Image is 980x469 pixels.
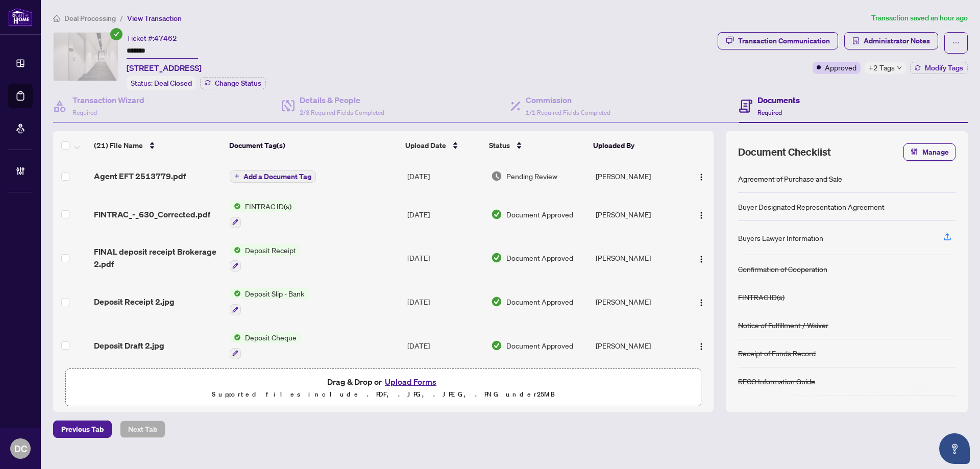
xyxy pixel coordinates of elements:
[382,375,439,388] button: Upload Forms
[864,33,930,49] span: Administrator Notes
[327,375,439,388] span: Drag & Drop or
[403,236,487,280] td: [DATE]
[241,201,296,212] span: FINTRAC ID(s)
[72,109,97,116] span: Required
[738,33,830,49] div: Transaction Communication
[825,62,856,73] span: Approved
[592,280,684,324] td: [PERSON_NAME]
[491,209,502,220] img: Document Status
[693,250,709,266] button: Logo
[922,144,949,160] span: Manage
[910,62,968,74] button: Modify Tags
[506,296,573,307] span: Document Approved
[72,388,695,401] p: Supported files include .PDF, .JPG, .JPEG, .PNG under 25 MB
[738,145,831,159] span: Document Checklist
[230,170,316,183] button: Add a Document Tag
[94,339,164,352] span: Deposit Draft 2.jpg
[757,109,782,116] span: Required
[697,342,705,351] img: Logo
[693,206,709,223] button: Logo
[230,288,308,315] button: Status IconDeposit Slip - Bank
[127,62,202,74] span: [STREET_ADDRESS]
[697,255,705,263] img: Logo
[526,109,610,116] span: 1/1 Required Fields Completed
[738,376,815,387] div: RECO Information Guide
[506,252,573,263] span: Document Approved
[697,299,705,307] img: Logo
[491,252,502,263] img: Document Status
[61,421,104,437] span: Previous Tab
[110,28,122,40] span: check-circle
[738,291,785,303] div: FINTRAC ID(s)
[852,37,860,44] span: solution
[72,94,144,106] h4: Transaction Wizard
[485,131,589,160] th: Status
[241,244,300,256] span: Deposit Receipt
[897,65,902,70] span: down
[215,80,261,87] span: Change Status
[738,319,828,331] div: Notice of Fulfillment / Waiver
[489,140,510,151] span: Status
[589,131,681,160] th: Uploaded By
[693,337,709,354] button: Logo
[230,201,296,228] button: Status IconFINTRAC ID(s)
[592,160,684,192] td: [PERSON_NAME]
[697,211,705,219] img: Logo
[53,421,112,438] button: Previous Tab
[869,62,895,73] span: +2 Tags
[925,64,963,71] span: Modify Tags
[230,169,316,183] button: Add a Document Tag
[243,173,311,180] span: Add a Document Tag
[403,192,487,236] td: [DATE]
[491,170,502,182] img: Document Status
[8,8,33,27] img: logo
[90,131,225,160] th: (21) File Name
[491,296,502,307] img: Document Status
[230,288,241,299] img: Status Icon
[54,33,118,81] img: IMG-C12281662_1.jpg
[757,94,800,106] h4: Documents
[952,39,960,46] span: ellipsis
[66,369,701,407] span: Drag & Drop orUpload FormsSupported files include .PDF, .JPG, .JPEG, .PNG under25MB
[693,293,709,310] button: Logo
[718,32,838,50] button: Transaction Communication
[403,160,487,192] td: [DATE]
[53,15,60,22] span: home
[230,201,241,212] img: Status Icon
[738,173,842,184] div: Agreement of Purchase and Sale
[738,232,823,243] div: Buyers Lawyer Information
[120,421,165,438] button: Next Tab
[939,433,970,464] button: Open asap
[506,209,573,220] span: Document Approved
[64,14,116,23] span: Deal Processing
[230,332,241,343] img: Status Icon
[127,14,182,23] span: View Transaction
[903,143,955,161] button: Manage
[154,34,177,43] span: 47462
[230,244,300,272] button: Status IconDeposit Receipt
[403,324,487,367] td: [DATE]
[300,94,384,106] h4: Details & People
[526,94,610,106] h4: Commission
[225,131,401,160] th: Document Tag(s)
[738,201,885,212] div: Buyer Designated Representation Agreement
[300,109,384,116] span: 2/3 Required Fields Completed
[592,192,684,236] td: [PERSON_NAME]
[241,288,308,299] span: Deposit Slip - Bank
[241,332,301,343] span: Deposit Cheque
[94,140,143,151] span: (21) File Name
[506,170,557,182] span: Pending Review
[738,263,827,275] div: Confirmation of Cooperation
[506,340,573,351] span: Document Approved
[154,79,192,88] span: Deal Closed
[94,208,210,220] span: FINTRAC_-_630_Corrected.pdf
[127,76,196,90] div: Status:
[94,245,222,270] span: FINAL deposit receipt Brokerage 2.pdf
[592,236,684,280] td: [PERSON_NAME]
[738,348,816,359] div: Receipt of Funds Record
[120,12,123,24] li: /
[871,12,968,24] article: Transaction saved an hour ago
[230,244,241,256] img: Status Icon
[403,280,487,324] td: [DATE]
[230,332,301,359] button: Status IconDeposit Cheque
